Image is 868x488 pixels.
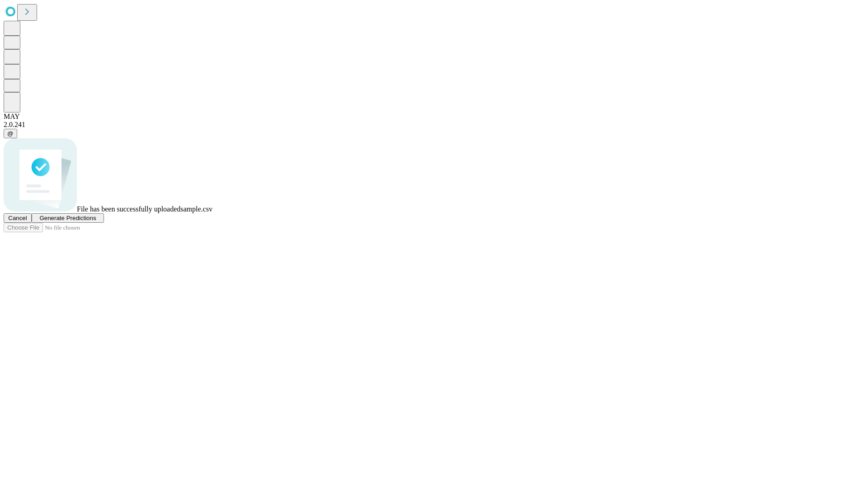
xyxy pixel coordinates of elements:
span: Generate Predictions [39,215,96,221]
div: 2.0.241 [4,121,864,129]
span: @ [7,130,14,137]
button: Cancel [4,213,32,223]
button: Generate Predictions [32,213,104,223]
button: @ [4,129,17,138]
span: sample.csv [180,205,212,213]
span: File has been successfully uploaded [77,205,180,213]
span: Cancel [8,215,27,221]
div: MAY [4,113,864,121]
